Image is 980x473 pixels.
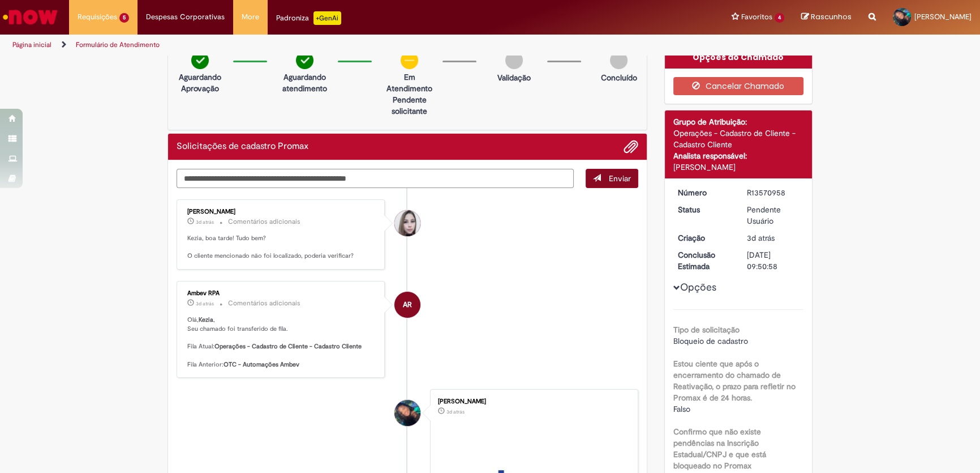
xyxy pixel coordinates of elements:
[914,12,972,22] span: [PERSON_NAME]
[228,299,300,308] small: Comentários adicionais
[276,11,341,25] div: Padroniza
[382,71,437,94] p: Em Atendimento
[199,316,213,324] b: Kezia
[296,52,313,69] img: check-circle-green.png
[187,316,376,369] p: Olá, , Seu chamado foi transferido de fila. Fila Atual: Fila Anterior:
[196,219,214,225] time: 26/09/2025 16:01:53
[609,173,631,184] span: Enviar
[223,360,299,369] b: OTC - Automações Ambev
[228,217,300,227] small: Comentários adicionais
[196,300,214,307] span: 3d atrás
[624,139,638,154] button: Adicionar anexos
[673,427,766,471] b: Confirmo que não existe pendências na Inscrição Estadual/CNPJ e que está bloqueado no Promax
[610,52,627,69] img: img-circle-grey.png
[586,169,638,188] button: Enviar
[747,249,800,272] div: [DATE] 09:50:58
[78,11,117,23] span: Requisições
[747,233,775,243] span: 3d atrás
[394,400,420,426] div: Kezia Santos Silva
[277,71,332,94] p: Aguardando atendimento
[747,187,800,198] div: R13570958
[673,161,804,173] div: [PERSON_NAME]
[242,11,259,23] span: More
[191,52,209,69] img: check-circle-green.png
[196,300,214,307] time: 26/09/2025 15:07:24
[177,142,308,152] h2: Solicitações de cadastro Promax Histórico de tíquete
[403,291,412,318] span: AR
[673,127,804,150] div: Operações - Cadastro de Cliente - Cadastro Cliente
[8,35,645,56] ul: Trilhas de página
[394,292,420,318] div: Ambev RPA
[187,234,376,261] p: Kezia, boa tarde! Tudo bem? O cliente mencionado não foi localizado, poderia verificar?
[673,150,804,161] div: Analista responsável:
[801,12,852,23] a: Rascunhos
[673,359,796,403] b: Estou ciente que após o encerramento do chamado de Reativação, o prazo para refletir no Promax é ...
[119,13,129,23] span: 5
[214,342,362,351] b: Operações - Cadastro de Cliente - Cadastro Cliente
[505,52,523,69] img: img-circle-grey.png
[811,11,852,22] span: Rascunhos
[187,208,376,215] div: [PERSON_NAME]
[12,40,51,49] a: Página inicial
[747,232,800,244] div: 26/09/2025 14:50:51
[187,290,376,297] div: Ambev RPA
[497,72,531,83] p: Validação
[1,6,59,28] img: ServiceNow
[747,233,775,243] time: 26/09/2025 14:50:51
[673,404,690,414] span: Falso
[669,249,739,272] dt: Conclusão Estimada
[665,46,813,69] div: Opções do Chamado
[446,408,465,415] span: 3d atrás
[313,11,341,25] p: +GenAi
[669,187,739,198] dt: Número
[673,116,804,127] div: Grupo de Atribuição:
[673,77,804,95] button: Cancelar Chamado
[382,94,437,117] p: Pendente solicitante
[401,52,418,69] img: circle-minus.png
[775,13,784,23] span: 4
[673,325,740,335] b: Tipo de solicitação
[394,210,420,236] div: Daniele Aparecida Queiroz
[177,169,574,188] textarea: Digite sua mensagem aqui...
[446,408,465,415] time: 26/09/2025 14:50:48
[76,40,160,49] a: Formulário de Atendimento
[747,204,800,227] div: Pendente Usuário
[196,219,214,225] span: 3d atrás
[741,11,772,23] span: Favoritos
[673,336,748,346] span: Bloqueio de cadastro
[173,71,227,94] p: Aguardando Aprovação
[601,72,637,83] p: Concluído
[438,398,626,405] div: [PERSON_NAME]
[669,232,739,244] dt: Criação
[146,11,225,23] span: Despesas Corporativas
[669,204,739,215] dt: Status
